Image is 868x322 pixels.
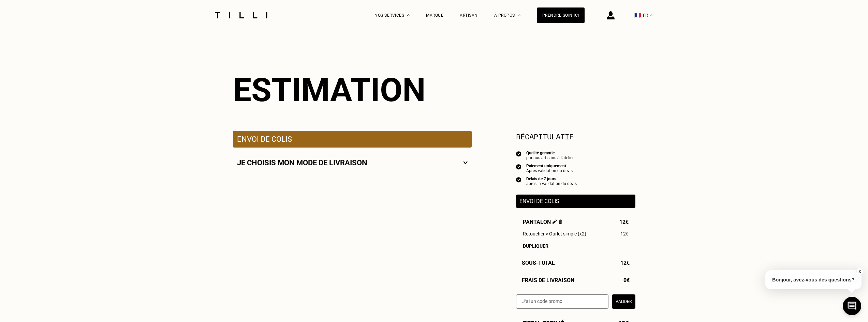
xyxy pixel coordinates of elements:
[463,158,468,167] img: svg+xml;base64,PHN2ZyBmaWxsPSJub25lIiBoZWlnaHQ9IjE0IiB2aWV3Qm94PSIwIDAgMjggMTQiIHdpZHRoPSIyOCIgeG...
[426,13,443,18] a: Marque
[559,219,562,224] img: Supprimer
[612,294,635,309] button: Valider
[553,219,557,224] img: Éditer
[516,164,521,170] img: icon list info
[650,14,652,16] img: menu déroulant
[765,270,862,289] p: Bonjour, avez-vous des questions?
[523,243,629,249] div: Dupliquer
[516,277,635,283] div: Frais de livraison
[856,268,863,275] button: X
[518,14,520,16] img: Menu déroulant à propos
[516,294,608,309] input: J‘ai un code promo
[237,158,367,167] p: Je choisis mon mode de livraison
[620,231,629,236] span: 12€
[526,168,573,173] div: Après validation du devis
[623,277,630,283] span: 0€
[516,260,635,266] div: Sous-Total
[526,164,573,168] div: Paiement uniquement
[516,151,521,157] img: icon list info
[519,198,632,204] p: Envoi de colis
[237,135,468,143] p: Envoi de colis
[537,7,585,23] a: Prendre soin ici
[212,12,270,18] img: Logo du service de couturière Tilli
[233,71,635,109] div: Estimation
[620,260,630,266] span: 12€
[526,155,574,160] div: par nos artisans à l'atelier
[523,219,562,225] span: Pantalon
[526,181,577,186] div: après la validation du devis
[634,12,641,18] span: 🇫🇷
[523,231,586,236] span: Retoucher > Ourlet simple (x2)
[407,14,410,16] img: Menu déroulant
[526,177,577,181] div: Délais de 7 jours
[619,219,629,225] span: 12€
[516,131,635,142] section: Récapitulatif
[516,177,521,183] img: icon list info
[460,13,478,18] a: Artisan
[607,11,615,19] img: icône connexion
[526,151,574,155] div: Qualité garantie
